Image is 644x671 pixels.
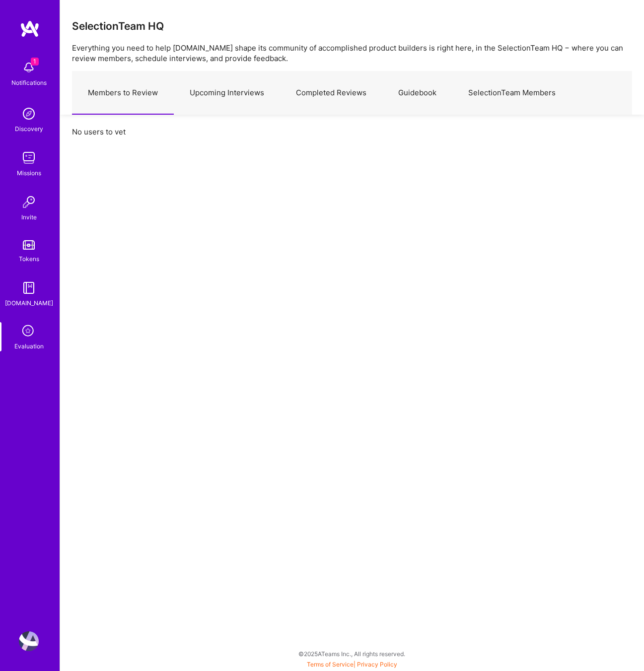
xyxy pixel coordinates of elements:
[60,641,644,666] div: © 2025 ATeams Inc., All rights reserved.
[14,341,44,351] div: Evaluation
[11,77,47,88] div: Notifications
[19,148,39,168] img: teamwork
[31,58,39,66] span: 1
[21,212,37,222] div: Invite
[307,661,354,668] a: Terms of Service
[23,240,35,250] img: tokens
[19,192,39,212] img: Invite
[19,631,39,651] img: User Avatar
[357,661,397,668] a: Privacy Policy
[280,71,382,115] a: Completed Reviews
[15,124,43,134] div: Discovery
[19,254,39,264] div: Tokens
[19,322,38,341] i: icon SelectionTeam
[452,71,572,115] a: SelectionTeam Members
[20,20,40,38] img: logo
[16,631,41,651] a: User Avatar
[19,58,39,77] img: bell
[19,278,39,298] img: guide book
[60,115,644,161] div: No users to vet
[72,71,174,115] a: Members to Review
[307,661,397,668] span: |
[72,43,632,64] p: Everything you need to help [DOMAIN_NAME] shape its community of accomplished product builders is...
[19,104,39,124] img: discovery
[17,168,41,178] div: Missions
[382,71,452,115] a: Guidebook
[72,20,164,32] h3: SelectionTeam HQ
[174,71,280,115] a: Upcoming Interviews
[5,298,53,308] div: [DOMAIN_NAME]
